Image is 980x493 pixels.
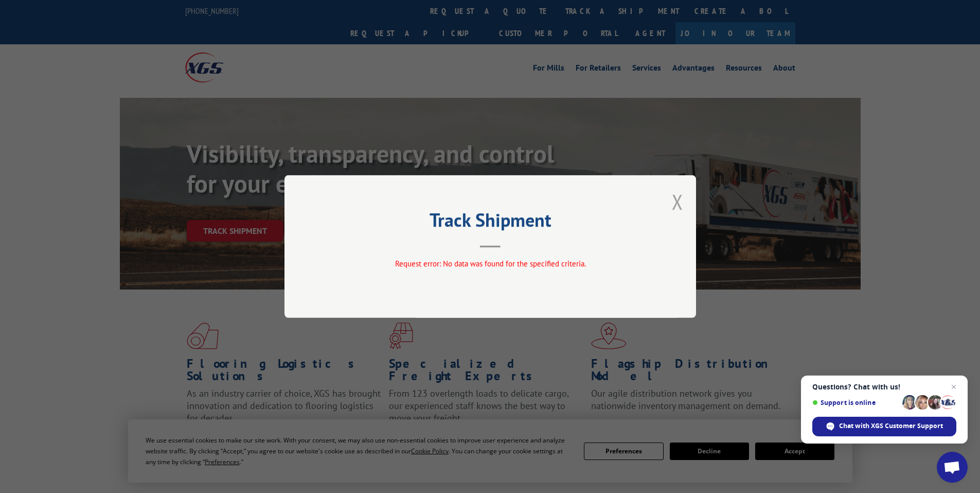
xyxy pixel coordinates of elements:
[672,188,683,215] button: Close modal
[395,259,585,268] span: Request error: No data was found for the specified criteria.
[812,417,956,436] div: Chat with XGS Customer Support
[812,399,899,406] span: Support is online
[839,421,943,431] span: Chat with XGS Customer Support
[948,381,960,393] span: Close chat
[937,452,968,483] div: Open chat
[336,213,645,232] h2: Track Shipment
[812,383,956,391] span: Questions? Chat with us!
